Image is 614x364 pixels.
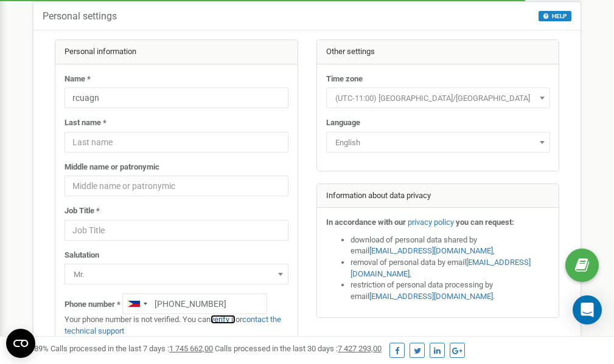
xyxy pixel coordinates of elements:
[65,315,281,335] a: contact the technical support
[65,264,288,284] span: Mr.
[369,246,493,255] a: [EMAIL_ADDRESS][DOMAIN_NAME]
[351,235,550,257] li: download of personal data shared by email ,
[65,314,288,337] p: Your phone number is not verified. You can or
[351,258,531,278] a: [EMAIL_ADDRESS][DOMAIN_NAME]
[317,184,559,208] div: Information about data privacy
[326,88,550,108] span: (UTC-11:00) Pacific/Midway
[43,11,117,22] h5: Personal settings
[65,299,120,311] label: Phone number *
[326,218,406,227] strong: In accordance with our
[6,329,35,358] button: Open CMP widget
[169,344,213,353] u: 1 745 662,00
[326,74,363,85] label: Time zone
[65,88,288,108] input: Name
[65,250,99,261] label: Salutation
[55,40,298,64] div: Personal information
[351,280,550,302] li: restriction of personal data processing by email .
[330,134,546,151] span: English
[65,176,288,196] input: Middle name or patronymic
[65,205,100,217] label: Job Title *
[330,90,546,107] span: (UTC-11:00) Pacific/Midway
[65,74,91,85] label: Name *
[215,344,382,353] span: Calls processed in the last 30 days :
[326,117,360,129] label: Language
[573,295,602,325] div: Open Intercom Messenger
[65,220,288,241] input: Job Title
[408,218,454,227] a: privacy policy
[51,344,213,353] span: Calls processed in the last 7 days :
[122,294,267,314] input: +1-800-555-55-55
[211,315,235,324] a: verify it
[123,294,151,314] div: Telephone country code
[317,40,559,64] div: Other settings
[338,344,382,353] u: 7 427 293,00
[351,257,550,280] li: removal of personal data by email ,
[456,218,514,227] strong: you can request:
[369,292,493,301] a: [EMAIL_ADDRESS][DOMAIN_NAME]
[65,162,159,173] label: Middle name or patronymic
[326,132,550,153] span: English
[65,117,106,129] label: Last name *
[69,266,284,283] span: Mr.
[65,132,288,153] input: Last name
[539,11,571,21] button: HELP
